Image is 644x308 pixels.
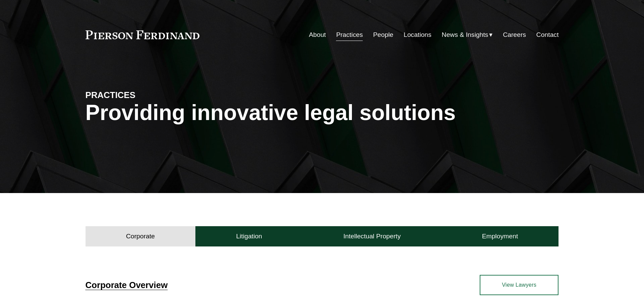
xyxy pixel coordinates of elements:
[126,232,155,240] h4: Corporate
[442,29,488,41] span: News & Insights
[336,28,363,41] a: Practices
[503,28,526,41] a: Careers
[373,28,393,41] a: People
[86,90,204,100] h4: PRACTICES
[482,232,518,240] h4: Employment
[236,232,262,240] h4: Litigation
[536,28,558,41] a: Contact
[480,275,558,295] a: View Lawyers
[442,28,493,41] a: folder dropdown
[86,280,168,290] a: Corporate Overview
[343,232,401,240] h4: Intellectual Property
[404,28,431,41] a: Locations
[86,100,559,125] h1: Providing innovative legal solutions
[309,28,326,41] a: About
